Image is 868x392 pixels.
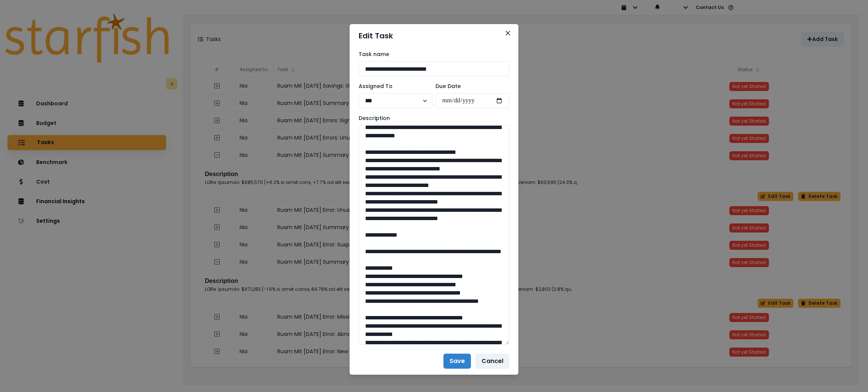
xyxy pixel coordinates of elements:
button: Cancel [475,354,509,369]
label: Due Date [436,82,505,90]
button: Close [502,27,514,39]
label: Task name [359,50,505,58]
label: Assigned To [359,82,428,90]
header: Edit Task [350,24,518,47]
button: Save [443,354,471,369]
label: Description [359,114,505,122]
